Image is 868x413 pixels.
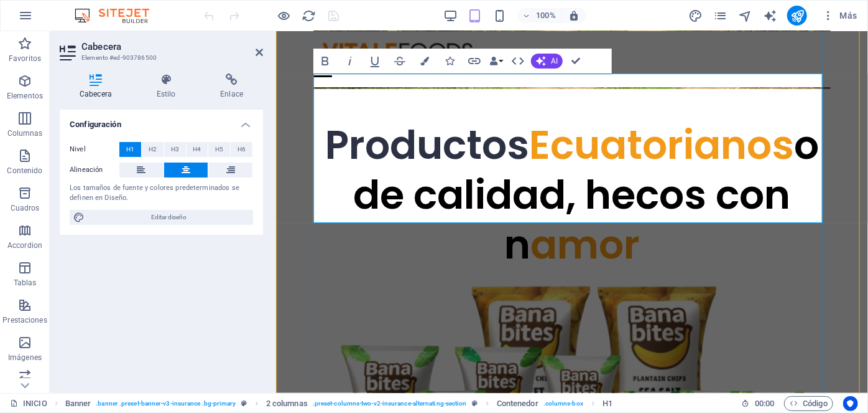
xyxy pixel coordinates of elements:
[313,396,467,411] span: . preset-columns-two-v2-insurance-alternating-section
[784,396,833,411] button: Código
[9,54,41,64] p: Favoritos
[506,49,530,74] button: HTML
[7,240,42,250] p: Accordion
[60,74,137,100] h4: Cabecera
[215,142,223,157] span: H5
[266,396,308,411] span: Haz clic para seleccionar y doble clic para editar
[790,9,805,23] i: Publicar
[126,142,134,157] span: H1
[413,49,436,74] button: Colors
[81,41,263,52] h2: Cabecera
[238,142,246,157] span: H6
[713,8,727,23] button: pages
[241,400,247,407] i: Este elemento es un preajuste personalizable
[70,142,119,157] label: Nivel
[14,278,37,288] p: Tablas
[96,396,236,411] span: . banner .preset-banner-v3-insurance .bg-primary
[388,49,412,74] button: Strikethrough
[536,8,556,23] h6: 100%
[149,142,157,157] span: H2
[70,210,253,225] button: Editar diseño
[11,203,40,213] p: Cuadros
[8,353,42,363] p: Imágenes
[10,396,47,411] a: Haz clic para cancelar la selección y doble clic para abrir páginas
[65,396,91,411] span: Haz clic para seleccionar y doble clic para editar
[737,8,752,23] button: navigator
[7,128,43,138] p: Columnas
[790,396,828,411] span: Código
[822,9,857,22] span: Más
[65,396,613,411] nav: breadcrumb
[517,8,561,23] button: 100%
[72,8,165,23] img: Editor Logo
[302,9,316,23] i: Volver a cargar página
[193,142,201,157] span: H4
[60,110,263,132] h4: Configuración
[37,89,555,239] h1: Productos
[487,49,505,74] button: Data Bindings
[88,210,249,225] span: Editar diseño
[164,142,186,157] button: H3
[137,74,201,100] h4: Estilo
[603,396,612,411] span: Haz clic para seleccionar y doble clic para editar
[713,9,727,23] i: Páginas (Ctrl+Alt+S)
[70,163,119,178] label: Alineación
[119,142,141,157] button: H1
[200,74,263,100] h4: Enlace
[81,52,238,64] h3: Elemento #ed-903786500
[70,183,253,204] div: Los tamaños de fuente y colores predeterminados se definen en Diseño.
[338,49,362,74] button: Italic (Ctrl+I)
[762,8,777,23] button: text_generator
[564,49,588,74] button: Confirm (Ctrl+⏎)
[568,10,579,21] i: Al redimensionar, ajustar el nivel de zoom automáticamente para ajustarse al dispositivo elegido.
[755,396,774,411] span: 00 00
[142,142,164,157] button: H2
[7,166,42,176] p: Contenido
[843,396,858,411] button: Usercentrics
[2,315,47,325] p: Prestaciones
[438,49,461,74] button: Icons
[787,6,807,26] button: publish
[78,86,543,241] span: Ecuatorianos amor
[497,396,538,411] span: Haz clic para seleccionar y doble clic para editar
[763,9,777,23] i: AI Writer
[463,49,486,74] button: Link
[688,8,703,23] button: design
[302,8,316,23] button: reload
[531,54,563,69] button: AI
[738,9,752,23] i: Navegador
[688,9,703,23] i: Diseño (Ctrl+Alt+Y)
[543,396,583,411] span: . columns-box
[313,49,337,74] button: Bold (Ctrl+B)
[742,396,775,411] h6: Tiempo de la sesión
[7,91,43,101] p: Elementos
[363,49,387,74] button: Underline (Ctrl+U)
[817,6,862,26] button: Más
[551,57,558,65] span: AI
[472,400,478,407] i: Este elemento es un preajuste personalizable
[78,86,543,241] span: ode calidad, hecos con n
[187,142,208,157] button: H4
[277,8,292,23] button: Haz clic para salir del modo de previsualización y seguir editando
[764,399,765,408] span: :
[171,142,179,157] span: H3
[231,142,252,157] button: H6
[208,142,230,157] button: H5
